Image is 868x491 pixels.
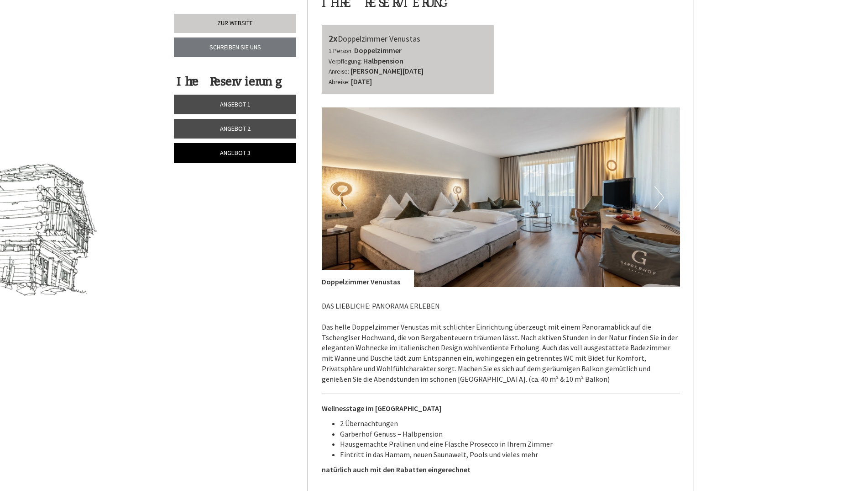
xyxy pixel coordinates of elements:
div: Doppelzimmer Venustas [329,32,487,45]
button: Previous [338,186,347,209]
b: [DATE] [351,77,372,86]
small: 1 Person: [329,47,353,55]
span: Angebot 1 [220,100,251,108]
b: Halbpension [363,56,403,65]
a: Schreiben Sie uns [174,37,296,57]
b: [PERSON_NAME][DATE] [350,66,424,75]
li: 2 Übernachtungen [340,418,680,429]
li: Eintritt in das Hamam, neuen Saunawelt, Pools und vieles mehr [340,449,680,460]
div: Ihre Reservierung [174,73,293,90]
div: Doppelzimmer Venustas [322,270,414,287]
li: Garberhof Genuss – Halbpension [340,429,680,439]
strong: natürlich auch mit den Rabatten eingerechnet [322,465,471,474]
img: image [322,107,680,287]
span: Angebot 2 [220,124,251,133]
a: Zur Website [174,14,296,33]
span: Angebot 3 [220,149,251,157]
small: Anreise: [329,68,349,75]
b: 2x [329,32,338,44]
small: Verpflegung: [329,58,362,65]
li: Hausgemachte Pralinen und eine Flasche Prosecco in Ihrem Zimmer [340,439,680,449]
b: Doppelzimmer [354,46,402,55]
strong: Wellnesstage im [GEOGRAPHIC_DATA] [322,404,441,413]
small: Abreise: [329,78,350,86]
p: DAS LIEBLICHE: PANORAMA ERLEBEN Das helle Doppelzimmer Venustas mit schlichter Einrichtung überze... [322,301,680,384]
button: Next [654,186,664,209]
